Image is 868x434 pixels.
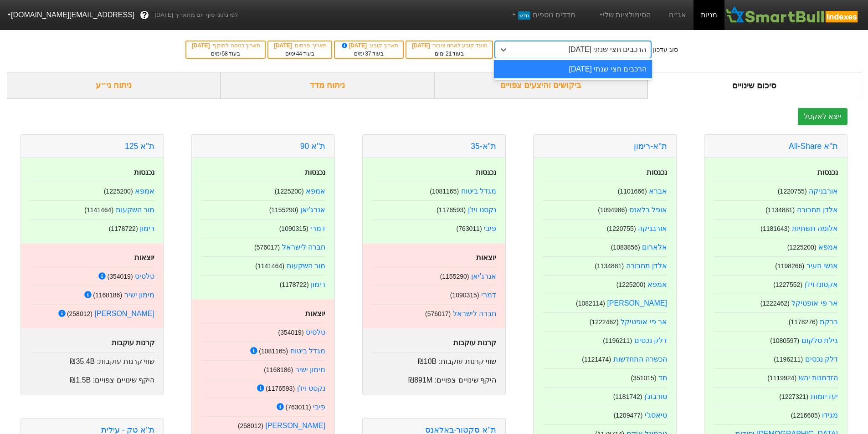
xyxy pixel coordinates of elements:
[266,385,295,392] small: ( 1176593 )
[440,273,469,280] small: ( 1155290 )
[778,188,807,195] small: ( 1220755 )
[154,10,238,20] span: לפי נתוני סוף יום מתאריך [DATE]
[471,272,496,280] a: אנרג'יאן
[310,225,325,232] a: דמרי
[411,50,488,58] div: בעוד ימים
[306,187,325,195] a: אמפא
[456,225,482,232] small: ( 763011 )
[494,60,652,78] div: הרכבים חצי שנתי [DATE]
[84,206,113,214] small: ( 1141464 )
[461,187,496,195] a: מגדל ביטוח
[476,254,496,261] strong: יוצאות
[134,254,154,261] strong: יוצאות
[305,310,325,317] strong: יוצאות
[789,142,838,151] a: ת''א All-Share
[109,225,138,232] small: ( 1178722 )
[476,168,496,176] strong: נכנסות
[296,51,302,57] span: 44
[507,6,579,24] a: מדדים נוספיםחדש
[611,244,640,251] small: ( 1083856 )
[590,318,619,326] small: ( 1222462 )
[135,272,154,280] a: טלסיס
[607,299,667,307] a: [PERSON_NAME]
[372,371,496,386] div: היקף שינויים צפויים :
[811,393,838,400] a: יעז יזמות
[425,310,451,317] small: ( 576017 )
[238,422,263,429] small: ( 258012 )
[192,42,211,49] span: [DATE]
[576,300,605,307] small: ( 1082114 )
[300,142,325,151] a: ת''א 90
[372,352,496,367] div: שווי קרנות עוקבות :
[306,328,325,336] a: טלסיס
[365,51,371,57] span: 37
[621,318,667,326] a: אר פי אופטיקל
[484,225,496,232] a: פיבי
[817,168,838,176] strong: נכנסות
[140,225,154,232] a: רימון
[647,168,667,176] strong: נכנסות
[594,6,655,24] a: הסימולציות שלי
[791,299,838,307] a: אר פי אופטיקל
[468,206,497,214] a: נקסט ויז'ן
[805,281,838,288] a: אקסונז ויז'ן
[30,371,154,386] div: היקף שינויים צפויים :
[773,281,802,288] small: ( 1227552 )
[67,310,92,317] small: ( 258012 )
[434,72,648,99] div: ביקושים והיצעים צפויים
[618,188,647,195] small: ( 1101666 )
[481,291,496,299] a: דמרי
[614,412,643,419] small: ( 1209477 )
[770,337,799,344] small: ( 1080597 )
[340,42,369,49] span: [DATE]
[647,281,667,288] a: אמפא
[265,422,325,429] a: [PERSON_NAME]
[290,347,325,355] a: מגדל ביטוח
[412,42,431,49] span: [DATE]
[450,291,479,299] small: ( 1090315 )
[269,206,298,214] small: ( 1155290 )
[822,411,838,419] a: מגידו
[647,72,861,99] div: סיכום שינויים
[767,374,796,382] small: ( 1119924 )
[653,45,678,55] div: סוג עדכון
[222,51,228,57] span: 58
[311,281,325,288] a: רימון
[631,374,656,382] small: ( 351015 )
[116,206,154,214] a: מור השקעות
[598,206,627,214] small: ( 1094986 )
[607,225,636,232] small: ( 1220755 )
[94,310,154,317] a: [PERSON_NAME]
[791,412,820,419] small: ( 1216605 )
[649,187,667,195] a: אברא
[191,41,260,50] div: תאריך כניסה לתוקף :
[629,206,667,214] a: אופל בלאנס
[518,11,530,20] span: חדש
[280,281,309,288] small: ( 1178722 )
[595,262,624,270] small: ( 1134881 )
[142,9,147,21] span: ?
[273,50,327,58] div: בעוד ימים
[446,51,452,57] span: 21
[453,339,496,347] strong: קרנות עוקבות
[274,42,293,49] span: [DATE]
[792,225,838,232] a: אלומה תשתיות
[107,273,133,280] small: ( 354019 )
[273,41,327,50] div: תאריך פרסום :
[818,243,838,251] a: אמפא
[112,339,154,347] strong: קרנות עוקבות
[70,376,91,384] span: ₪1.5B
[775,262,804,270] small: ( 1198266 )
[798,108,847,125] button: ייצא לאקסל
[418,357,437,365] span: ₪10B
[801,337,838,344] a: גילת טלקום
[279,225,308,232] small: ( 1090315 )
[806,262,838,270] a: אנשי העיר
[305,168,325,176] strong: נכנסות
[282,243,325,251] a: חברה לישראל
[797,206,838,214] a: אלדן תחבורה
[430,188,459,195] small: ( 1081165 )
[104,188,133,195] small: ( 1225200 )
[70,357,95,365] span: ₪35.4B
[765,206,795,214] small: ( 1134881 )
